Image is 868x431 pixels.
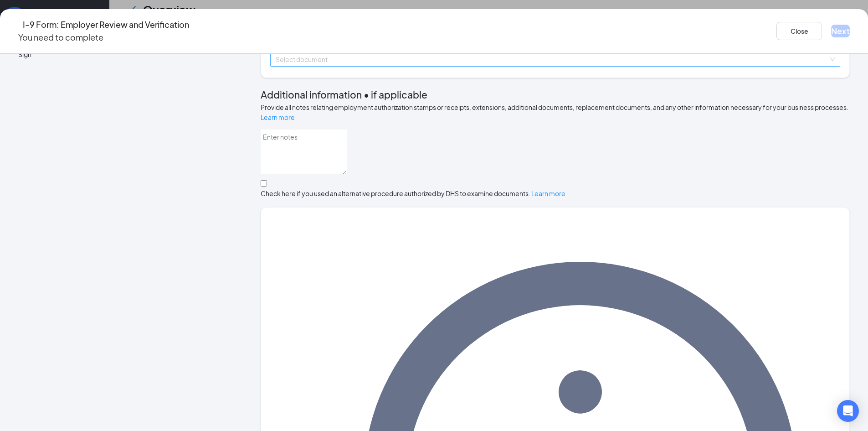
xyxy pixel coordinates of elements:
input: Check here if you used an alternative procedure authorized by DHS to examine documents. Learn more [261,180,267,187]
a: Learn more [261,113,295,121]
span: Sign [18,49,226,59]
h4: I-9 Form: Employer Review and Verification [23,18,189,31]
span: Provide all notes relating employment authorization stamps or receipts, extensions, additional do... [261,103,848,121]
div: Open Intercom Messenger [837,400,859,422]
span: • if applicable [362,88,427,101]
p: You need to complete [18,31,189,44]
button: Next [831,25,850,37]
a: Learn more [531,189,565,197]
button: Close [776,22,822,40]
span: Additional information [261,88,362,101]
div: Check here if you used an alternative procedure authorized by DHS to examine documents. [261,189,565,198]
